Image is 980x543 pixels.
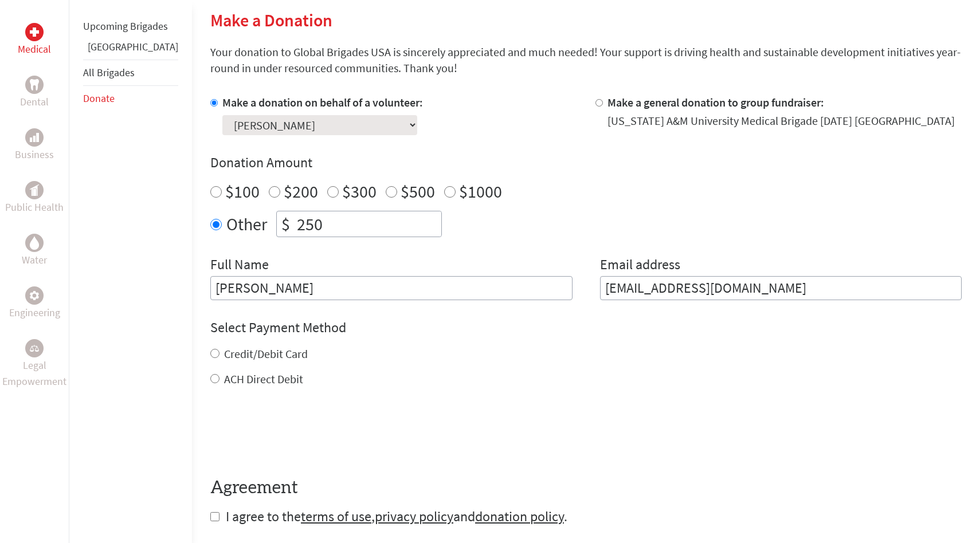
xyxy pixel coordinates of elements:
div: Engineering [25,286,44,305]
div: [US_STATE] A&M University Medical Brigade [DATE] [GEOGRAPHIC_DATA] [607,113,955,129]
h4: Select Payment Method [210,318,962,337]
img: Water [30,236,39,249]
a: All Brigades [83,66,135,79]
input: Enter Amount [295,211,441,237]
div: Public Health [25,181,44,199]
p: Public Health [5,199,64,215]
label: $500 [401,180,435,202]
input: Enter Full Name [210,276,573,300]
a: Public HealthPublic Health [5,181,64,215]
label: $200 [284,180,318,202]
a: EngineeringEngineering [9,286,60,321]
span: I agree to the , and . [226,507,567,525]
h4: Agreement [210,478,962,498]
p: Your donation to Global Brigades USA is sincerely appreciated and much needed! Your support is dr... [210,44,962,76]
div: $ [277,211,295,237]
p: Medical [18,41,51,57]
a: MedicalMedical [18,23,51,57]
label: Make a general donation to group fundraiser: [607,95,824,109]
p: Business [15,147,54,163]
input: Your Email [600,276,962,300]
div: Business [25,128,44,147]
img: Dental [30,79,39,90]
li: All Brigades [83,60,178,86]
div: Legal Empowerment [25,339,44,357]
li: Upcoming Brigades [83,14,178,39]
img: Engineering [30,291,39,300]
label: Email address [600,255,680,276]
img: Business [30,133,39,142]
img: Public Health [30,184,39,196]
label: $100 [225,180,260,202]
p: Legal Empowerment [2,357,66,389]
a: donation policy [475,507,564,525]
a: privacy policy [375,507,453,525]
a: BusinessBusiness [15,128,54,163]
a: DentalDental [20,76,49,110]
label: Make a donation on behalf of a volunteer: [222,95,423,109]
label: Other [226,211,267,237]
p: Water [22,252,47,268]
li: Donate [83,86,178,111]
a: WaterWater [22,234,47,268]
label: $300 [342,180,377,202]
a: [GEOGRAPHIC_DATA] [88,40,178,53]
iframe: reCAPTCHA [210,410,385,455]
a: Upcoming Brigades [83,19,168,33]
label: $1000 [459,180,502,202]
a: Donate [83,92,115,105]
a: terms of use [301,507,371,525]
p: Dental [20,94,49,110]
li: Panama [83,39,178,60]
h2: Make a Donation [210,10,962,30]
h4: Donation Amount [210,154,962,172]
label: ACH Direct Debit [224,372,303,386]
div: Water [25,234,44,252]
label: Full Name [210,255,269,276]
img: Medical [30,27,39,37]
div: Medical [25,23,44,41]
div: Dental [25,76,44,94]
a: Legal EmpowermentLegal Empowerment [2,339,66,389]
p: Engineering [9,305,60,321]
img: Legal Empowerment [30,345,39,352]
label: Credit/Debit Card [224,347,308,361]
